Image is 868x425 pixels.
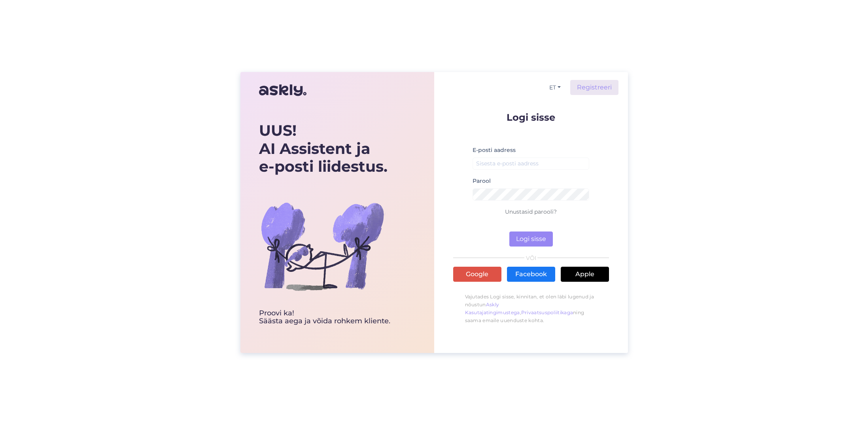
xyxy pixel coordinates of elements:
div: UUS! AI Assistent ja e-posti liidestus. [259,121,390,176]
p: Logi sisse [453,112,609,122]
img: bg-askly [259,183,386,309]
a: Apple [561,267,609,282]
button: ET [546,82,564,93]
a: Registreeri [570,80,618,95]
span: VÕI [524,255,537,261]
input: Sisesta e-posti aadress [473,157,590,170]
a: Facebook [507,267,555,282]
img: Askly [259,81,306,100]
a: Askly Kasutajatingimustega [465,302,520,315]
label: Parool [473,177,491,185]
label: E-posti aadress [473,146,516,154]
a: Privaatsuspoliitikaga [521,309,573,315]
a: Unustasid parooli? [505,208,557,215]
p: Vajutades Logi sisse, kinnitan, et olen läbi lugenud ja nõustun , ning saama emaile uuenduste kohta. [453,289,609,328]
a: Google [453,267,501,282]
div: Proovi ka! Säästa aega ja võida rohkem kliente. [259,309,390,325]
button: Logi sisse [509,231,553,247]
